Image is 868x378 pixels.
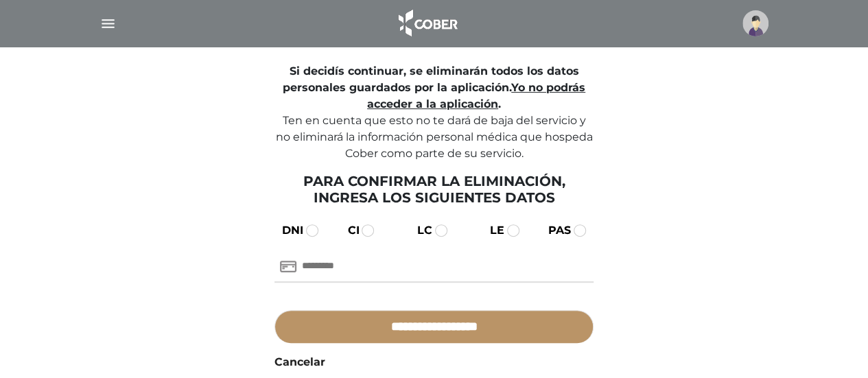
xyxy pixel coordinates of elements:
strong: Si decidís continuar, se eliminarán todos los datos personales guardados por la aplicación. . [283,64,585,110]
img: Cober_menu-lines-white.svg [99,15,117,32]
h5: Para confirmar la eliminación, ingresa los siguientes datos [274,173,594,206]
label: LC [405,222,432,239]
img: logo_cober_home-white.png [391,7,463,40]
label: DNI [270,222,303,239]
a: Cancelar [274,354,325,370]
img: profile-placeholder.svg [742,10,769,36]
p: Ten en cuenta que esto no te dará de baja del servicio y no eliminará la información personal méd... [274,63,594,162]
label: CI [335,222,359,239]
label: PAS [536,222,571,239]
label: LE [478,222,504,239]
